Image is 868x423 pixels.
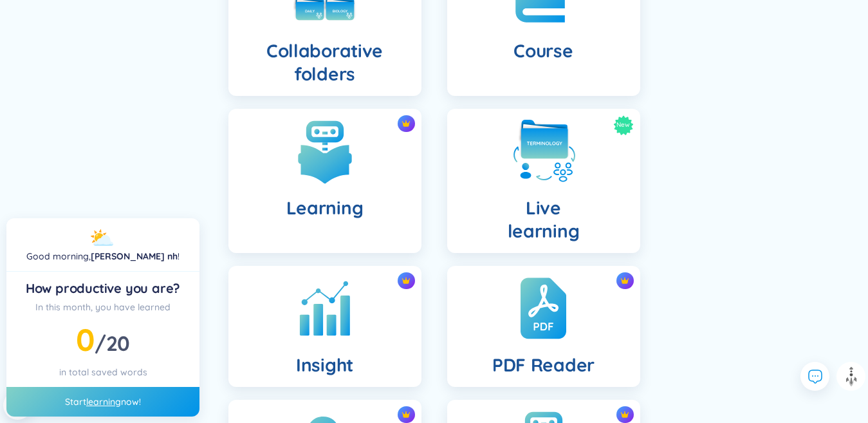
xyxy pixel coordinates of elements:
[620,410,629,419] img: crown icon
[402,119,411,128] img: crown icon
[95,330,130,356] span: /
[17,279,189,297] div: How productive you are?
[17,300,189,314] div: In this month, you have learned
[17,365,189,379] div: in total saved words
[91,250,178,262] a: [PERSON_NAME] nh
[76,320,95,359] span: 0
[434,109,653,253] a: NewLivelearning
[434,266,653,387] a: crown iconPDF Reader
[513,39,573,62] h4: Course
[86,396,121,408] a: learning
[841,366,862,387] img: to top
[106,330,130,356] span: 20
[620,276,629,285] img: crown icon
[402,276,411,285] img: crown icon
[26,250,91,262] span: Good morning ,
[492,353,595,377] h4: PDF Reader
[508,196,580,243] h4: Live learning
[296,353,353,377] h4: Insight
[26,249,180,263] div: !
[6,387,199,417] div: Start now!
[216,109,434,253] a: crown iconLearning
[286,196,364,220] h4: Learning
[239,39,411,86] h4: Collaborative folders
[616,115,630,135] span: New
[216,266,434,387] a: crown iconInsight
[402,410,411,419] img: crown icon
